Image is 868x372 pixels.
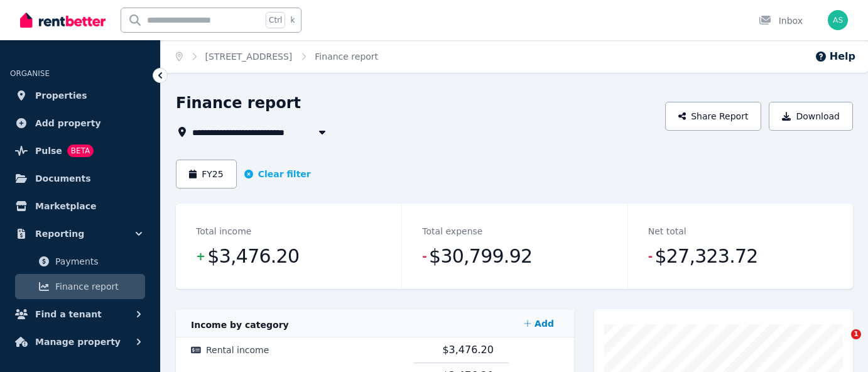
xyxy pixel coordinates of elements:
span: + [196,248,205,265]
a: Finance report [15,274,145,299]
button: Clear filter [244,168,311,180]
nav: Breadcrumb [161,40,393,73]
a: Add [519,311,559,336]
a: Add property [10,111,150,136]
span: $27,323.72 [654,244,757,269]
a: Payments [15,249,145,274]
span: - [648,248,653,265]
a: Documents [10,166,150,191]
span: $30,799.92 [429,244,532,269]
dt: Total expense [422,224,482,239]
span: Finance report [55,279,140,294]
span: Ctrl [266,12,285,28]
button: Share Report [665,102,762,131]
h1: Finance report [176,93,301,113]
button: FY25 [176,160,237,189]
dt: Net total [648,224,686,239]
span: $3,476.20 [442,344,493,356]
span: $3,476.20 [207,244,299,269]
a: PulseBETA [10,138,150,163]
a: Properties [10,83,150,108]
button: Download [769,102,853,131]
span: 1 [851,329,861,339]
span: Marketplace [35,199,96,214]
span: ORGANISE [10,69,50,78]
div: Inbox [759,14,803,27]
button: Manage property [10,329,150,354]
span: Rental income [206,345,269,355]
button: Reporting [10,221,150,246]
span: k [290,15,295,25]
span: Income by category [191,320,289,330]
span: Add property [35,116,101,131]
span: Documents [35,171,91,186]
span: Find a tenant [35,307,102,322]
dt: Total income [196,224,251,239]
span: - [422,248,426,265]
a: [STREET_ADDRESS] [205,52,293,62]
span: Properties [35,88,87,103]
span: Pulse [35,143,62,158]
button: Find a tenant [10,302,150,327]
img: assetpropertydesk@gmail.com [828,10,848,30]
button: Help [815,49,855,64]
span: Reporting [35,226,84,241]
span: BETA [67,145,94,157]
img: RentBetter [20,11,106,30]
iframe: Intercom live chat [825,329,855,359]
span: Payments [55,254,140,269]
a: Finance report [315,52,378,62]
a: Marketplace [10,194,150,219]
span: Manage property [35,334,121,349]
